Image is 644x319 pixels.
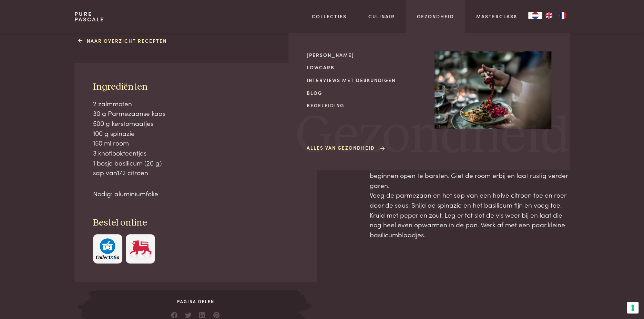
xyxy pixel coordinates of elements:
[370,121,570,239] p: Giet de bruine boter uit de pan en maak de pan schoon met een vel keukenpapier. Doe weer wat bote...
[528,12,542,19] a: NL
[93,189,298,199] p: Nodig: aluminiumfolie
[307,89,423,97] a: Blog
[93,82,148,92] span: Ingrediënten
[93,217,298,229] h3: Bestel online
[542,12,570,19] ul: Language list
[435,51,551,129] img: Gezondheid
[296,110,571,163] span: Gezondheid
[307,102,423,109] a: Begeleiding
[476,13,517,20] a: Masterclass
[78,37,167,44] a: Naar overzicht recepten
[96,298,295,305] span: Pagina delen
[307,51,423,59] a: [PERSON_NAME]
[96,238,119,259] img: c308188babc36a3a401bcb5cb7e020f4d5ab42f7cacd8327e500463a43eeb86c.svg
[119,168,122,177] span: /
[556,12,570,19] a: FR
[117,168,119,177] span: 1
[307,77,423,84] a: Interviews met deskundigen
[627,302,638,313] button: Uw voorkeuren voor toestemming voor trackingtechnologieën
[74,11,104,22] a: PurePascale
[528,12,570,19] aside: Language selected: Nederlands
[312,13,347,20] a: Collecties
[368,13,395,20] a: Culinair
[307,144,386,151] a: Alles van Gezondheid
[528,12,542,19] div: Language
[93,99,298,178] p: 2 zalmmoten 30 g Parmezaanse kaas 500 g kerstomaatjes 100 g spinazie 150 ml room 3 knoflookteentj...
[542,12,556,19] a: EN
[307,64,423,71] a: Lowcarb
[417,13,454,20] a: Gezondheid
[129,238,152,259] img: Delhaize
